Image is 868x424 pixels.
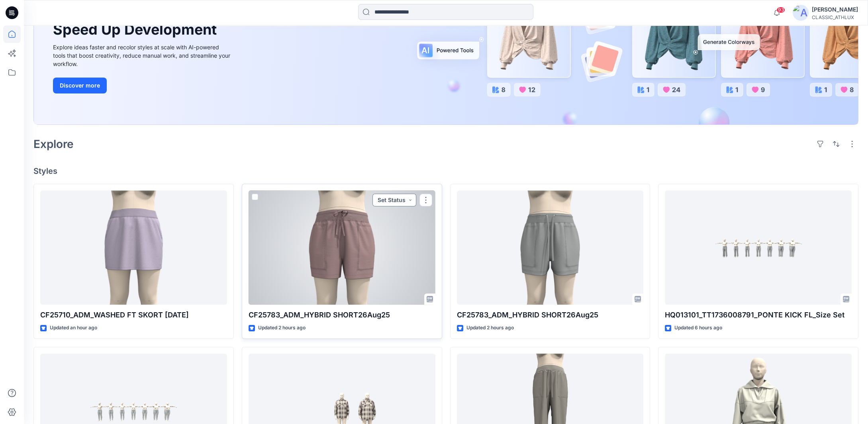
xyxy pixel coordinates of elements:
[249,191,435,305] a: CF25783_ADM_HYBRID SHORT26Aug25
[812,5,858,14] div: [PERSON_NAME]
[40,191,227,305] a: CF25710_ADM_WASHED FT SKORT 26Aug25
[53,78,107,93] button: Discover more
[53,43,232,68] div: Explore ideas faster and recolor styles at scale with AI-powered tools that boost creativity, red...
[776,7,785,13] span: 93
[249,309,435,321] p: CF25783_ADM_HYBRID SHORT26Aug25
[665,191,852,305] a: HQ013101_TT1736008791_PONTE KICK FL_Size Set
[457,309,644,321] p: CF25783_ADM_HYBRID SHORT26Aug25
[466,324,514,332] p: Updated 2 hours ago
[665,309,852,321] p: HQ013101_TT1736008791_PONTE KICK FL_Size Set
[33,166,858,176] h4: Styles
[793,5,809,21] img: avatar
[53,78,232,93] a: Discover more
[812,14,858,20] div: CLASSIC_ATHLUX
[40,309,227,321] p: CF25710_ADM_WASHED FT SKORT [DATE]
[258,324,306,332] p: Updated 2 hours ago
[50,324,97,332] p: Updated an hour ago
[457,191,644,305] a: CF25783_ADM_HYBRID SHORT26Aug25
[33,138,74,150] h2: Explore
[674,324,722,332] p: Updated 6 hours ago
